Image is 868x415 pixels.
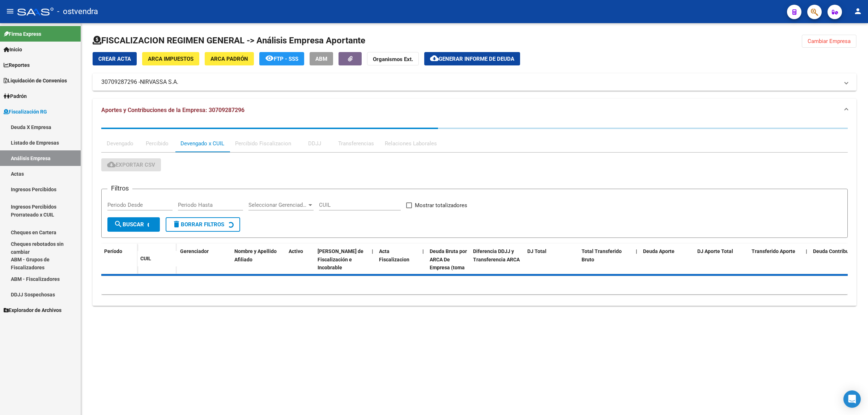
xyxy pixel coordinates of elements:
[420,244,427,292] datatable-header-cell: |
[265,54,274,63] mat-icon: remove_red_eye
[843,390,861,408] div: Open Intercom Messenger
[379,248,409,262] span: Acta Fiscalizacion
[93,35,365,46] h1: FISCALIZACION REGIMEN GENERAL -> Análisis Empresa Aportante
[93,99,856,122] mat-expansion-panel-header: Aportes y Contribuciones de la Empresa: 30709287296
[235,140,291,147] div: Percibido Fiscalizacion
[854,7,862,16] mat-icon: person
[4,30,41,38] span: Firma Express
[107,140,133,147] div: Devengado
[107,162,155,168] span: Exportar CSV
[93,73,856,91] mat-expansion-panel-header: 30709287296 -NIRVASSA S.A.
[140,78,178,86] span: NIRVASSA S.A.
[813,248,859,254] span: Deuda Contribucion
[177,244,231,292] datatable-header-cell: Gerenciador
[524,244,579,292] datatable-header-cell: DJ Total
[140,256,151,261] span: CUIL
[286,244,315,292] datatable-header-cell: Activo
[172,221,224,228] span: Borrar Filtros
[376,244,420,292] datatable-header-cell: Acta Fiscalizacion
[470,244,524,292] datatable-header-cell: Diferencia DDJJ y Transferencia ARCA
[4,61,30,69] span: Reportes
[808,38,851,44] span: Cambiar Empresa
[107,183,132,193] h3: Filtros
[424,52,520,65] button: Generar informe de deuda
[146,140,169,147] div: Percibido
[234,248,277,262] span: Nombre y Apellido Afiliado
[430,54,439,63] mat-icon: cloud_download
[248,202,307,208] span: Seleccionar Gerenciador
[439,56,514,62] span: Generar informe de deuda
[640,244,694,292] datatable-header-cell: Deuda Aporte
[98,56,131,62] span: Crear Acta
[101,78,839,86] mat-panel-title: 30709287296 -
[148,56,193,62] span: ARCA Impuestos
[806,248,807,254] span: |
[137,251,177,266] datatable-header-cell: CUIL
[93,122,856,306] div: Aportes y Contribuciones de la Empresa: 30709287296
[372,248,373,254] span: |
[259,52,304,65] button: FTP - SSS
[274,56,298,62] span: FTP - SSS
[4,77,67,85] span: Liquidación de Convenios
[93,52,137,65] button: Crear Acta
[114,221,144,228] span: Buscar
[4,108,47,116] span: Fiscalización RG
[582,248,622,262] span: Total Transferido Bruto
[422,248,424,254] span: |
[101,244,137,274] datatable-header-cell: Período
[114,220,123,228] mat-icon: search
[4,46,22,54] span: Inicio
[430,248,467,287] span: Deuda Bruta por ARCA De Empresa (toma en cuenta todos los afiliados)
[803,244,810,292] datatable-header-cell: |
[166,217,240,232] button: Borrar Filtros
[810,244,864,292] datatable-header-cell: Deuda Contribucion
[180,248,209,254] span: Gerenciador
[697,248,733,254] span: DJ Aporte Total
[315,244,369,292] datatable-header-cell: Deuda Bruta Neto de Fiscalización e Incobrable
[142,52,199,65] button: ARCA Impuestos
[315,56,327,62] span: ABM
[749,244,803,292] datatable-header-cell: Transferido Aporte
[385,140,437,147] div: Relaciones Laborales
[289,248,303,254] span: Activo
[107,160,116,169] mat-icon: cloud_download
[101,107,244,114] span: Aportes y Contribuciones de la Empresa: 30709287296
[373,56,413,63] strong: Organismos Ext.
[310,52,333,65] button: ABM
[338,140,374,147] div: Transferencias
[636,248,637,254] span: |
[4,92,27,100] span: Padrón
[752,248,795,254] span: Transferido Aporte
[579,244,633,292] datatable-header-cell: Total Transferido Bruto
[633,244,640,292] datatable-header-cell: |
[101,158,161,171] button: Exportar CSV
[415,201,467,210] span: Mostrar totalizadores
[205,52,254,65] button: ARCA Padrón
[104,248,122,254] span: Período
[527,248,546,254] span: DJ Total
[473,248,520,262] span: Diferencia DDJJ y Transferencia ARCA
[57,4,98,20] span: - ostvendra
[231,244,286,292] datatable-header-cell: Nombre y Apellido Afiliado
[802,35,856,48] button: Cambiar Empresa
[6,7,14,16] mat-icon: menu
[367,52,419,65] button: Organismos Ext.
[172,220,181,228] mat-icon: delete
[369,244,376,292] datatable-header-cell: |
[210,56,248,62] span: ARCA Padrón
[427,244,470,292] datatable-header-cell: Deuda Bruta por ARCA De Empresa (toma en cuenta todos los afiliados)
[694,244,749,292] datatable-header-cell: DJ Aporte Total
[318,248,363,271] span: [PERSON_NAME] de Fiscalización e Incobrable
[308,140,321,147] div: DDJJ
[4,306,61,314] span: Explorador de Archivos
[643,248,675,254] span: Deuda Aporte
[180,140,224,147] div: Devengado x CUIL
[107,217,160,232] button: Buscar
